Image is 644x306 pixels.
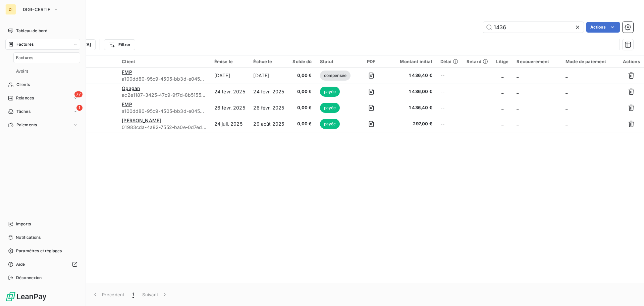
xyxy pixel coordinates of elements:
[104,39,135,50] button: Filtrer
[122,85,140,91] span: Opagan
[138,288,172,302] button: Suivant
[501,73,503,78] span: _
[517,59,557,64] div: Recouvrement
[566,73,568,78] span: _
[392,72,432,79] span: 1 436,40 €
[5,291,47,302] img: Logo LeanPay
[292,59,312,64] div: Solde dû
[440,59,459,64] div: Délai
[16,55,33,61] span: Factures
[566,89,568,94] span: _
[122,69,132,75] span: FMP
[483,22,584,33] input: Rechercher
[501,89,503,94] span: _
[76,105,83,111] span: 1
[16,275,42,281] span: Déconnexion
[16,82,30,88] span: Clients
[122,76,206,82] span: a100dd80-95c9-4505-bb3d-e045447a9463
[467,59,488,64] div: Retard
[292,72,312,79] span: 0,00 €
[320,119,340,129] span: payée
[436,116,463,132] td: --
[74,91,83,97] span: 77
[122,118,161,123] span: [PERSON_NAME]
[210,84,250,100] td: 24 févr. 2025
[392,121,432,127] span: 297,00 €
[122,108,206,115] span: a100dd80-95c9-4505-bb3d-e045447a9463
[249,116,288,132] td: 29 août 2025
[517,73,519,78] span: _
[16,108,31,115] span: Tâches
[122,124,206,131] span: 01983cda-4a82-7552-ba0e-0d7ed29330a2
[249,68,288,84] td: [DATE]
[292,121,312,127] span: 0,00 €
[16,28,47,34] span: Tableau de bord
[23,7,51,12] span: DIGI-CERTIF
[122,59,206,64] div: Client
[623,59,640,64] div: Actions
[586,22,620,33] button: Actions
[436,84,463,100] td: --
[501,105,503,111] span: _
[320,87,340,97] span: payée
[16,68,28,74] span: Avoirs
[392,59,432,64] div: Montant initial
[253,59,284,64] div: Échue le
[392,88,432,95] span: 1 436,00 €
[566,121,568,127] span: _
[122,92,206,98] span: ac2e1187-3425-47c9-9f7d-8b5155ce70b9
[210,116,250,132] td: 24 juil. 2025
[566,105,568,111] span: _
[436,100,463,116] td: --
[517,121,519,127] span: _
[214,59,246,64] div: Émise le
[5,259,80,270] a: Aide
[210,100,250,116] td: 26 févr. 2025
[16,95,34,101] span: Relances
[496,59,508,64] div: Litige
[16,261,25,267] span: Aide
[16,122,37,128] span: Paiements
[132,291,134,298] span: 1
[292,88,312,95] span: 0,00 €
[392,104,432,111] span: 1 436,40 €
[128,288,138,302] button: 1
[16,234,41,241] span: Notifications
[320,71,351,81] span: compensée
[249,84,288,100] td: 24 févr. 2025
[122,101,132,107] span: FMP
[501,121,503,127] span: _
[517,105,519,111] span: _
[566,59,614,64] div: Mode de paiement
[16,221,31,227] span: Imports
[210,68,250,84] td: [DATE]
[359,59,384,64] div: PDF
[292,104,312,111] span: 0,00 €
[249,100,288,116] td: 26 févr. 2025
[517,89,519,94] span: _
[320,59,351,64] div: Statut
[621,283,637,299] iframe: Intercom live chat
[320,103,340,113] span: payée
[5,4,16,15] div: DI
[16,41,34,47] span: Factures
[88,288,128,302] button: Précédent
[16,248,62,254] span: Paramètres et réglages
[436,68,463,84] td: --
